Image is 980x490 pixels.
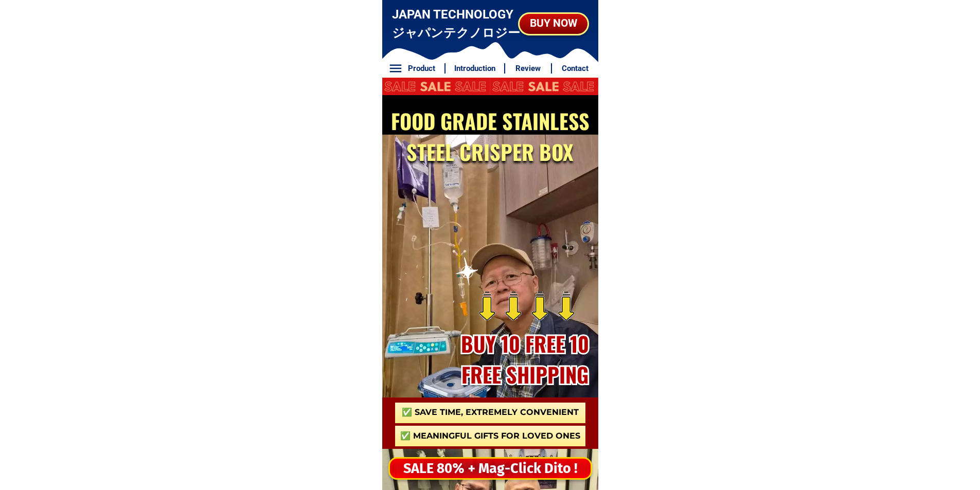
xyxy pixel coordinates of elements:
[395,430,585,442] h3: ✅ Meaningful gifts for loved ones
[404,63,439,75] h6: Product
[451,63,498,75] h6: Introduction
[520,15,587,32] div: BUY NOW
[392,5,521,42] h3: JAPAN TECHNOLOGY ジャパンテクノロジー
[385,105,595,167] h2: FOOD GRADE STAINLESS STEEL CRISPER BOX
[511,63,546,75] h6: Review
[380,457,599,480] div: SALE 80% + Mag-Click Dito !
[395,406,585,419] h3: ✅ Save time, Extremely convenient
[451,328,599,390] h2: BUY 10 FREE 10 FREE SHIPPING
[558,63,593,75] h6: Contact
